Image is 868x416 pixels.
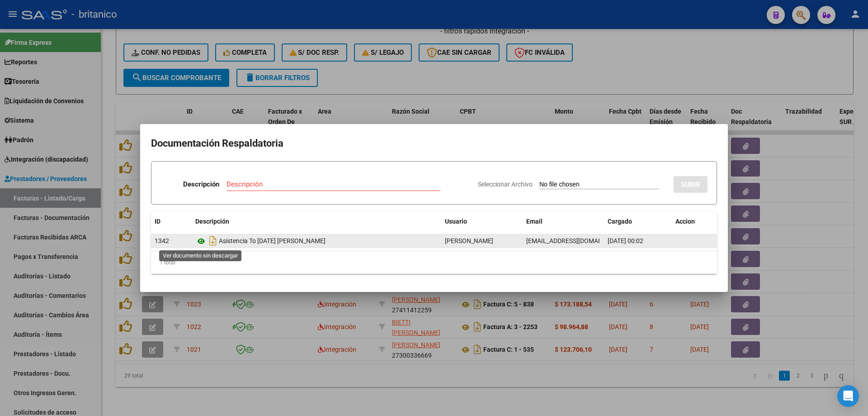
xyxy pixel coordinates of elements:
datatable-header-cell: Descripción [192,212,441,231]
i: Descargar documento [207,234,219,248]
span: [EMAIL_ADDRESS][DOMAIN_NAME] [526,237,627,244]
datatable-header-cell: Accion [672,212,717,231]
div: 1 total [151,251,717,274]
button: SUBIR [674,176,708,193]
div: Open Intercom Messenger [837,385,859,407]
span: [DATE] 00:02 [608,237,643,244]
span: Seleccionar Archivo [478,181,533,188]
datatable-header-cell: Usuario [441,212,523,231]
span: Descripción [195,218,229,225]
h2: Documentación Respaldatoria [151,135,717,152]
datatable-header-cell: ID [151,212,192,231]
span: [PERSON_NAME] [445,237,493,244]
datatable-header-cell: Cargado [604,212,672,231]
span: ID [155,218,160,225]
span: Cargado [608,218,632,225]
span: Email [526,218,542,225]
datatable-header-cell: Email [523,212,604,231]
span: Accion [675,218,695,225]
p: Descripción [183,179,219,190]
span: SUBIR [681,181,700,189]
span: Usuario [445,218,467,225]
div: Asistencia To [DATE] [PERSON_NAME] [195,234,438,248]
span: 1342 [155,237,169,244]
